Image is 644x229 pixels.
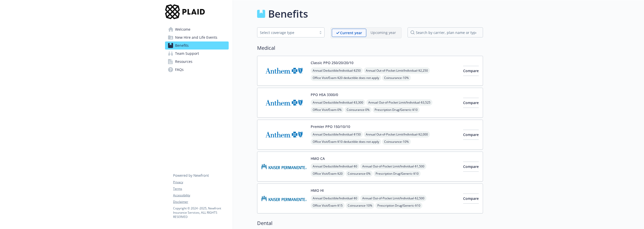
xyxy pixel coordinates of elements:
[463,196,479,201] span: Compare
[175,25,190,33] span: Welcome
[346,170,373,177] span: Coinsurance - 0%
[360,195,426,201] span: Annual Out-of-Pocket Limit/Individual - $2,500
[173,180,228,185] a: Privacy
[364,67,430,74] span: Annual Out-of-Pocket Limit/Individual - $2,250
[261,92,307,113] img: Anthem Blue Cross carrier logo
[311,156,325,161] button: HMO CA
[364,131,430,138] span: Annual Out-of-Pocket Limit/Individual - $2,000
[340,30,362,35] p: Current year
[175,66,184,74] span: FAQs
[261,60,307,81] img: Anthem Blue Cross carrier logo
[463,66,479,76] button: Compare
[261,124,307,145] img: Anthem Blue Cross carrier logo
[165,58,229,66] a: Resources
[173,187,228,191] a: Terms
[173,200,228,204] a: Disclaimer
[311,92,338,97] button: PPO HSA 3300/0
[175,33,217,41] span: New Hire and Life Events
[463,162,479,172] button: Compare
[311,170,345,177] span: Office Visit/Exam - $20
[165,50,229,58] a: Team Support
[311,99,365,106] span: Annual Deductible/Individual - $3,300
[260,30,314,35] div: Select coverage type
[261,188,307,209] img: Kaiser Permanente of Hawaii carrier logo
[311,139,381,145] span: Office Visit/Exam - $10 deductible does not apply
[311,188,324,193] button: HMO HI
[382,75,411,81] span: Coinsurance - 10%
[175,41,189,50] span: Benefits
[373,107,420,113] span: Prescription Drug/Generic - $10
[257,219,483,227] h2: Dental
[366,29,400,37] span: Upcoming year
[311,107,344,113] span: Office Visit/Exam - 0%
[371,30,396,35] p: Upcoming year
[374,170,421,177] span: Prescription Drug/Generic - $10
[345,107,372,113] span: Coinsurance - 0%
[375,202,422,209] span: Prescription Drug/Generic - $10
[173,206,228,219] p: Copyright © 2024 - 2025 , Newfront Insurance Services, ALL RIGHTS RESERVED
[165,41,229,50] a: Benefits
[360,163,426,169] span: Annual Out-of-Pocket Limit/Individual - $1,500
[311,202,345,209] span: Office Visit/Exam - $15
[311,75,381,81] span: Office Visit/Exam - $20 deductible does not apply
[175,50,199,58] span: Team Support
[463,164,479,169] span: Compare
[261,156,307,177] img: Kaiser Permanente Insurance Company carrier logo
[463,130,479,140] button: Compare
[311,131,363,138] span: Annual Deductible/Individual - $150
[366,99,432,106] span: Annual Out-of-Pocket Limit/Individual - $3,525
[257,44,483,52] h2: Medical
[311,163,359,169] span: Annual Deductible/Individual - $0
[463,98,479,108] button: Compare
[463,68,479,73] span: Compare
[408,27,483,37] input: search by carrier, plan name or type
[268,6,308,21] h1: Benefits
[173,193,228,198] a: Accessibility
[382,139,411,145] span: Coinsurance - 10%
[463,132,479,137] span: Compare
[165,25,229,33] a: Welcome
[165,66,229,74] a: FAQs
[463,194,479,204] button: Compare
[175,58,192,66] span: Resources
[346,202,374,209] span: Coinsurance - 10%
[311,124,350,129] button: Premier PPO 150/10/10
[311,67,363,74] span: Annual Deductible/Individual - $250
[311,60,353,65] button: Classic PPO 250/20/20/10
[463,100,479,105] span: Compare
[165,33,229,41] a: New Hire and Life Events
[311,195,359,201] span: Annual Deductible/Individual - $0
